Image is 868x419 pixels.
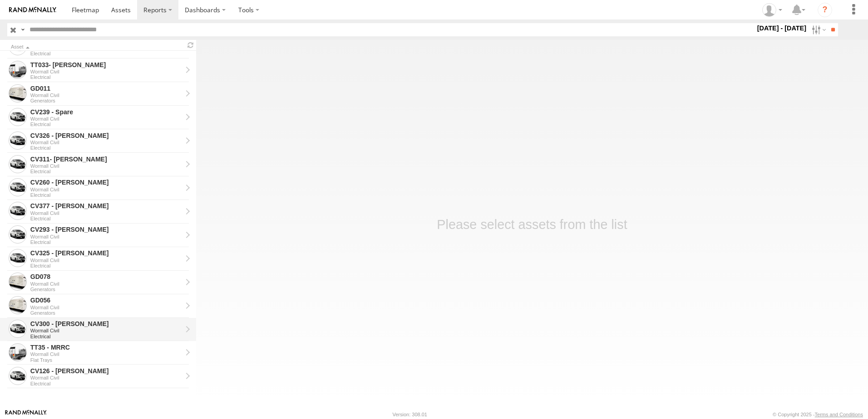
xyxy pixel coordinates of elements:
[30,310,182,316] div: Generators
[30,169,182,174] div: Electrical
[30,357,182,363] div: Flat Trays
[30,132,182,140] div: CV326 - Simon Green - View Asset History
[9,7,56,13] img: rand-logo.svg
[30,216,182,221] div: Electrical
[30,163,182,169] div: Wormall Civil
[30,305,182,310] div: Wormall Civil
[30,84,182,93] div: GD011 - View Asset History
[5,410,47,419] a: Visit our Website
[19,23,26,36] label: Search Query
[818,3,832,17] i: ?
[30,263,182,268] div: Electrical
[30,375,182,380] div: Wormall Civil
[30,367,182,375] div: CV126 - Riley Ciccone - View Asset History
[815,412,863,417] a: Terms and Conditions
[30,192,182,198] div: Electrical
[30,351,182,357] div: Wormall Civil
[30,187,182,192] div: Wormall Civil
[773,412,863,417] div: © Copyright 2025 -
[30,273,182,281] div: GD078 - View Asset History
[30,210,182,216] div: Wormall Civil
[185,41,196,49] span: Refresh
[30,93,182,98] div: Wormall Civil
[30,98,182,103] div: Generators
[30,334,182,339] div: Electrical
[30,258,182,263] div: Wormall Civil
[30,202,182,210] div: CV377 - Joel Mcsherry - View Asset History
[30,61,182,69] div: TT033- Ben Wright - View Asset History
[30,249,182,257] div: CV325 - HAYDYN INNESS - View Asset History
[30,116,182,122] div: Wormall Civil
[30,108,182,116] div: CV239 - Spare - View Asset History
[30,69,182,74] div: Wormall Civil
[30,381,182,386] div: Electrical
[30,145,182,151] div: Electrical
[30,343,182,351] div: TT35 - MRRC - View Asset History
[30,155,182,163] div: CV311- Selina Diersson - View Asset History
[30,140,182,145] div: Wormall Civil
[30,320,182,328] div: CV300 - Jayden LePage - View Asset History
[30,225,182,234] div: CV293 - Ben Cruickshank - View Asset History
[30,287,182,292] div: Generators
[759,3,785,17] div: Sean Cosgriff
[30,281,182,287] div: Wormall Civil
[30,51,182,56] div: Electrical
[30,74,182,80] div: Electrical
[30,234,182,239] div: Wormall Civil
[808,23,828,36] label: Search Filter Options
[30,178,182,186] div: CV260 - Chris Innes - View Asset History
[30,328,182,333] div: Wormall Civil
[30,239,182,245] div: Electrical
[755,23,809,33] label: [DATE] - [DATE]
[11,45,182,49] div: Click to Sort
[30,296,182,304] div: GD056 - View Asset History
[30,122,182,127] div: Electrical
[393,412,427,417] div: Version: 308.01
